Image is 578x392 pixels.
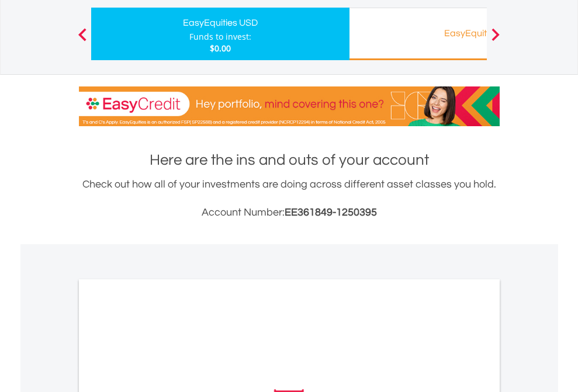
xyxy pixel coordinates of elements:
[79,86,500,126] img: EasyCredit Promotion Banner
[285,207,377,218] span: EE361849-1250395
[189,31,251,43] div: Funds to invest:
[98,15,342,31] div: EasyEquities USD
[79,150,500,171] h1: Here are the ins and outs of your account
[79,176,500,221] div: Check out how all of your investments are doing across different asset classes you hold.
[210,43,231,54] span: $0.00
[484,34,507,46] button: Next
[79,204,500,221] h3: Account Number:
[71,34,94,46] button: Previous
